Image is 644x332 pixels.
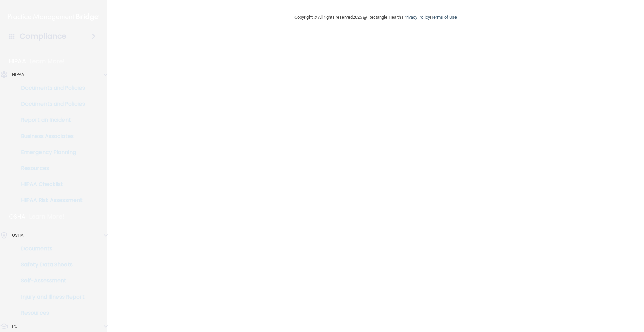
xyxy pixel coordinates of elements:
[4,181,96,188] p: HIPAA Checklist
[8,10,99,24] img: PMB logo
[4,117,96,123] p: Report an Incident
[20,32,66,41] h4: Compliance
[4,197,96,204] p: HIPAA Risk Assessment
[4,261,96,268] p: Safety Data Sheets
[12,71,24,79] p: HIPAA
[9,57,26,65] p: HIPAA
[4,277,96,284] p: Self-Assessment
[4,310,96,316] p: Resources
[4,294,96,300] p: Injury and Illness Report
[9,213,26,221] p: OSHA
[4,165,96,172] p: Resources
[4,85,96,91] p: Documents and Policies
[4,101,96,107] p: Documents and Policies
[4,133,96,140] p: Business Associates
[30,57,65,65] p: Learn More!
[4,245,96,252] p: Documents
[29,213,65,221] p: Learn More!
[12,231,23,239] p: OSHA
[4,149,96,156] p: Emergency Planning
[12,322,19,330] p: PCI
[403,15,430,20] a: Privacy Policy
[253,7,498,28] div: Copyright © All rights reserved 2025 @ Rectangle Health | |
[431,15,457,20] a: Terms of Use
